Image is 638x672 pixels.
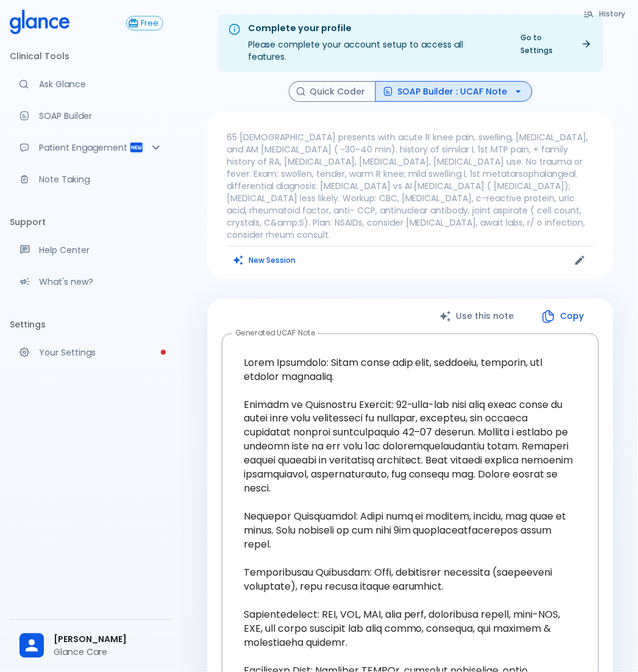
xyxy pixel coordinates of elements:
a: Please complete account setup [10,339,173,366]
a: Advanced note-taking [10,166,173,193]
a: Moramiz: Find ICD10AM codes instantly [10,71,173,98]
div: Recent updates and feature releases [10,268,173,295]
li: Support [10,207,173,237]
p: SOAP Builder [39,110,163,122]
a: Click to view or change your subscription [126,16,173,30]
div: Complete your profile [249,22,504,35]
button: Edit [571,251,589,270]
p: Note Taking [39,173,163,185]
p: Help Center [39,244,163,256]
p: 65 [DEMOGRAPHIC_DATA] presents with acute R knee pain, swelling, [MEDICAL_DATA], and AM [MEDICAL_... [227,131,594,241]
p: Ask Glance [39,78,163,90]
div: [PERSON_NAME]Glance Care [10,625,173,667]
button: SOAP Builder : UCAF Note [375,81,533,102]
a: Get help from our support team [10,237,173,263]
li: Settings [10,310,173,339]
span: Free [136,19,163,28]
button: Use this note [427,304,529,329]
button: Quick Coder [289,81,376,102]
p: What's new? [39,276,163,288]
p: Patient Engagement [39,141,129,154]
button: Copy [529,304,599,329]
label: Generated UCAF Note [235,328,316,338]
button: Clears all inputs and results. [227,251,303,269]
div: Please complete your account setup to access all features. [249,18,504,68]
button: History [578,5,633,23]
p: Your Settings [39,346,163,359]
li: Clinical Tools [10,41,173,71]
a: Go to Settings [514,29,598,59]
a: Docugen: Compose a clinical documentation in seconds [10,102,173,129]
span: [PERSON_NAME] [54,634,163,646]
button: Free [126,16,163,30]
p: Glance Care [54,646,163,659]
div: Patient Reports & Referrals [10,134,173,161]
